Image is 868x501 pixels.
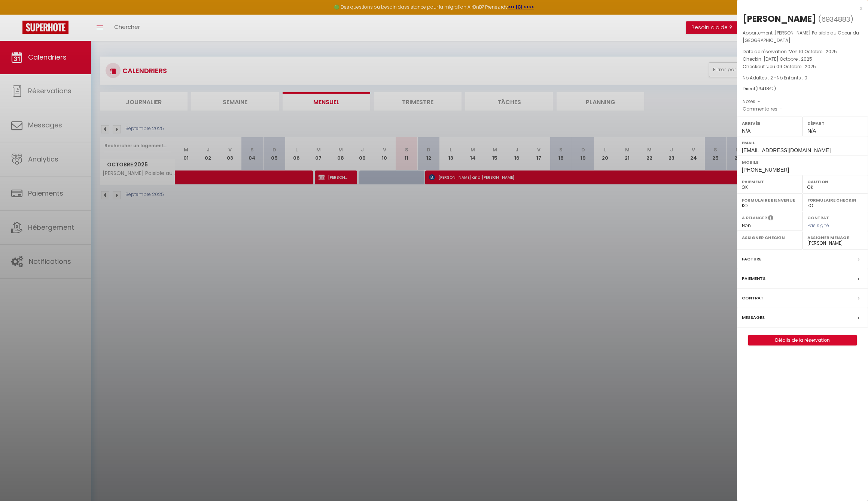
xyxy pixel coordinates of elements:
p: Checkin : [743,55,862,63]
span: [DATE] Octobre . 2025 [764,56,812,62]
i: Sélectionner OUI si vous souhaiter envoyer les séquences de messages post-checkout [768,215,773,223]
p: Date de réservation : [743,48,862,55]
label: Mobile [742,159,863,166]
p: Commentaires : [743,105,862,113]
span: Jeu 09 Octobre . 2025 [767,63,816,70]
label: Assigner Menage [807,234,863,241]
label: Messages [742,314,765,322]
div: x [737,4,862,13]
label: Formulaire Bienvenue [742,196,798,204]
span: 164.18 [757,85,769,92]
label: A relancer [742,215,767,221]
span: ( ) [818,14,853,24]
span: Nb Enfants : 0 [777,75,807,81]
span: [PHONE_NUMBER] [742,167,789,173]
a: Détails de la réservation [749,335,856,345]
span: N/A [742,128,750,134]
p: Checkout : [743,63,862,70]
label: Arrivée [742,120,798,127]
div: [PERSON_NAME] [743,13,816,25]
label: Contrat [807,215,829,220]
label: Paiements [742,275,765,283]
span: Pas signé [807,222,829,229]
span: 6934883 [821,15,850,24]
label: Caution [807,178,863,185]
span: - [780,106,782,112]
span: Nb Adultes : 2 - [743,75,807,81]
span: [EMAIL_ADDRESS][DOMAIN_NAME] [742,147,831,153]
label: Contrat [742,294,764,302]
span: N/A [807,128,816,134]
div: Direct [743,85,862,93]
button: Détails de la réservation [748,335,857,345]
label: Email [742,139,863,147]
label: Paiement [742,178,798,185]
span: [PERSON_NAME] Paisible au Coeur du [GEOGRAPHIC_DATA] [743,30,859,43]
label: Départ [807,120,863,127]
span: - [758,98,760,105]
label: Formulaire Checkin [807,196,863,204]
label: Assigner Checkin [742,234,798,241]
p: Appartement : [743,29,862,44]
span: Ven 10 Octobre . 2025 [789,48,837,55]
label: Facture [742,255,761,263]
span: ( € ) [755,85,776,92]
p: Notes : [743,98,862,105]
